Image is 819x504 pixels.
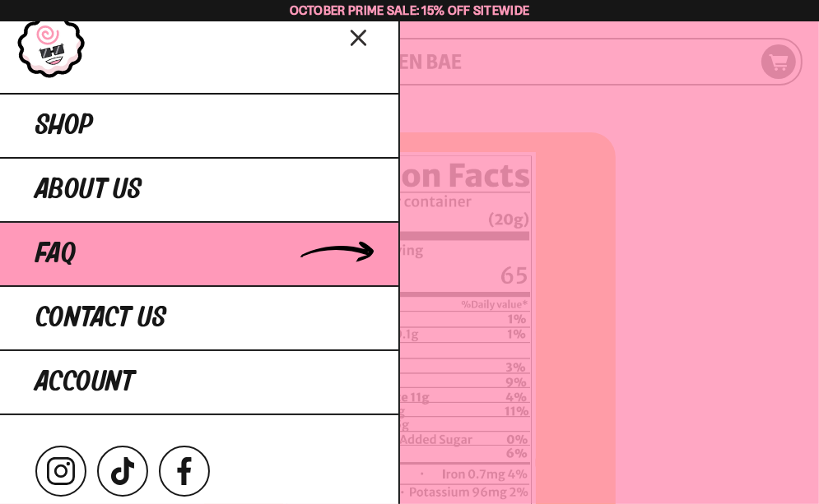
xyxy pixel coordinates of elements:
[290,2,530,18] span: October Prime Sale: 15% off Sitewide
[35,111,93,141] span: Shop
[35,175,142,205] span: About Us
[35,239,76,269] span: FAQ
[345,22,374,51] button: Close menu
[35,303,166,333] span: Contact Us
[35,368,134,397] span: Account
